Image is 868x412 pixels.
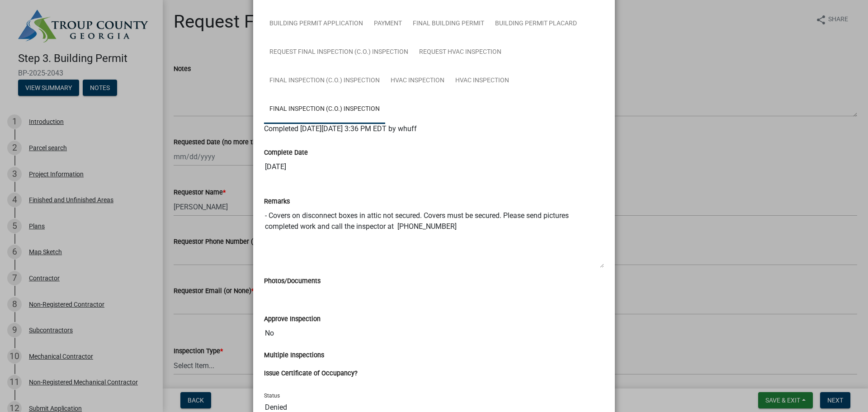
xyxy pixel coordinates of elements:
label: Issue Certificate of Occupancy? [264,370,358,377]
a: Payment [368,9,407,38]
label: Multiple Inspections [264,352,324,359]
a: Final Building Permit [407,9,490,38]
a: Request HVAC Inspection [414,38,507,67]
a: Building Permit Application [264,9,368,38]
a: Building Permit Placard [490,9,582,38]
span: Completed [DATE][DATE] 3:36 PM EDT by whuff [264,124,417,133]
textarea: - Covers on disconnect boxes in attic not secured. Covers must be secured. Please send pictures c... [264,207,604,268]
a: Final Inspection (C.O.) Inspection [264,66,385,95]
a: Request Final Inspection (C.O.) Inspection [264,38,414,67]
label: Approve Inspection [264,316,321,322]
a: HVAC Inspection [385,66,450,95]
label: Photos/Documents [264,278,321,284]
label: Remarks [264,199,290,205]
label: Complete Date [264,150,308,156]
a: Final Inspection (C.O.) Inspection [264,95,385,124]
a: HVAC Inspection [450,66,514,95]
